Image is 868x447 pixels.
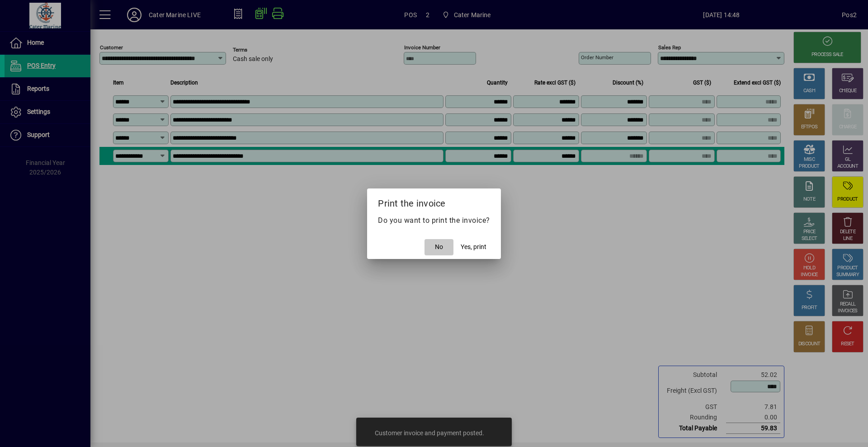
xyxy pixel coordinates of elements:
button: Yes, print [457,239,490,255]
span: Yes, print [461,242,486,252]
p: Do you want to print the invoice? [378,215,490,226]
button: No [425,239,453,255]
h2: Print the invoice [367,188,501,215]
span: No [435,242,443,252]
